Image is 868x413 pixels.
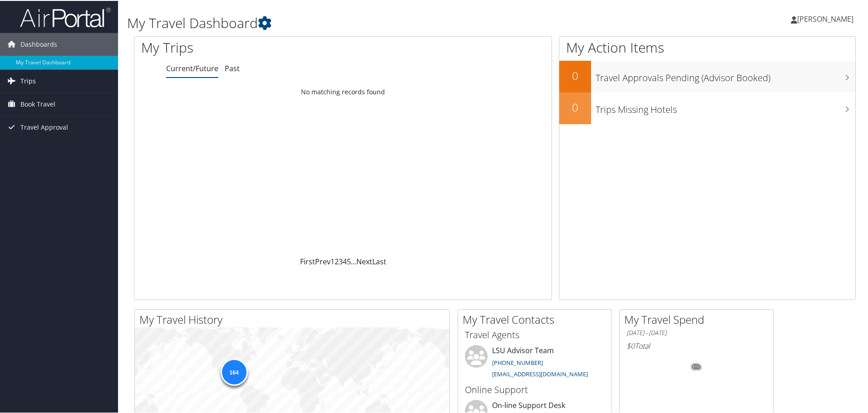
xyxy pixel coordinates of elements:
td: No matching records found [134,83,552,99]
span: [PERSON_NAME] [797,13,853,23]
h6: [DATE] - [DATE] [626,328,766,336]
a: First [300,256,315,266]
img: airportal-logo.png [20,6,111,27]
span: … [351,256,356,266]
h3: Trips Missing Hotels [596,98,855,115]
span: Trips [20,69,36,92]
a: 3 [339,256,343,266]
span: Book Travel [20,92,55,115]
h3: Online Support [465,383,605,395]
span: Travel Approval [20,115,68,138]
h2: My Travel History [139,311,449,326]
h3: Travel Approvals Pending (Advisor Booked) [596,66,855,83]
span: $0 [626,340,635,350]
h2: My Travel Spend [624,311,773,326]
h2: My Travel Contacts [463,311,612,326]
a: Last [372,256,386,266]
a: Current/Future [166,63,218,73]
a: 2 [335,256,339,266]
a: [EMAIL_ADDRESS][DOMAIN_NAME] [492,369,588,377]
h2: 0 [559,99,591,114]
a: [PERSON_NAME] [791,5,863,32]
h2: 0 [559,67,591,83]
tspan: 0% [693,364,700,369]
h6: Total [626,340,766,350]
h3: Travel Agents [465,328,605,340]
h1: My Trips [141,37,371,56]
li: LSU Advisor Team [460,344,609,381]
a: Next [356,256,372,266]
a: [PHONE_NUMBER] [492,358,543,366]
a: 0Travel Approvals Pending (Advisor Booked) [559,60,855,92]
h1: My Travel Dashboard [127,13,617,32]
span: Dashboards [20,32,57,55]
h1: My Action Items [559,37,855,56]
div: 164 [220,358,247,385]
a: 4 [343,256,347,266]
a: Past [225,63,240,73]
a: 0Trips Missing Hotels [559,92,855,123]
a: 1 [330,256,335,266]
a: 5 [347,256,351,266]
a: Prev [315,256,330,266]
